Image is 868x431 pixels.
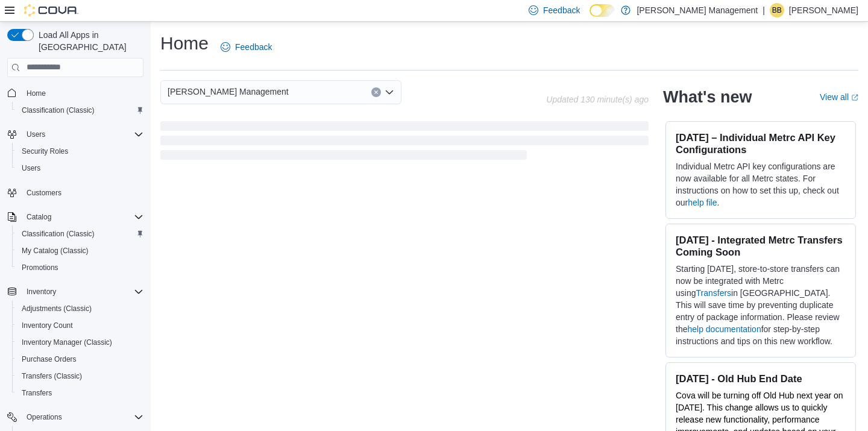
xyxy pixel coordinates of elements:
[17,260,143,275] span: Promotions
[22,105,95,115] span: Classification (Classic)
[17,144,143,159] span: Security Roles
[687,324,761,334] a: help documentation
[12,160,148,177] button: Users
[22,285,61,299] button: Inventory
[12,368,148,385] button: Transfers (Classic)
[17,318,78,333] a: Inventory Count
[22,185,143,200] span: Customers
[22,388,52,398] span: Transfers
[17,352,143,367] span: Purchase Orders
[12,102,148,119] button: Classification (Classic)
[22,186,66,200] a: Customers
[2,184,148,201] button: Customers
[770,3,784,17] div: Brandon Boushie
[17,335,117,350] a: Inventory Manager (Classic)
[2,126,148,143] button: Users
[546,95,649,104] p: Updated 130 minute(s) ago
[2,283,148,300] button: Inventory
[12,334,148,351] button: Inventory Manager (Classic)
[22,410,67,424] button: Operations
[22,229,95,239] span: Classification (Classic)
[22,210,56,224] button: Catalog
[12,317,148,334] button: Inventory Count
[22,210,143,224] span: Catalog
[12,351,148,368] button: Purchase Orders
[12,242,148,259] button: My Catalog (Classic)
[24,4,78,16] img: Cova
[22,86,143,101] span: Home
[2,209,148,225] button: Catalog
[17,227,99,241] a: Classification (Classic)
[22,246,89,256] span: My Catalog (Classic)
[22,304,92,313] span: Adjustments (Classic)
[543,4,580,16] span: Feedback
[216,35,277,59] a: Feedback
[17,335,143,350] span: Inventory Manager (Classic)
[27,89,46,98] span: Home
[688,198,717,207] a: help file
[12,259,148,276] button: Promotions
[34,29,143,53] span: Load All Apps in [GEOGRAPHIC_DATA]
[17,244,93,258] a: My Catalog (Classic)
[22,163,40,173] span: Users
[676,160,846,209] p: Individual Metrc API key configurations are now available for all Metrc states. For instructions ...
[789,3,858,17] p: [PERSON_NAME]
[27,130,45,139] span: Users
[22,263,58,272] span: Promotions
[17,386,143,400] span: Transfers
[17,301,143,316] span: Adjustments (Classic)
[22,86,51,101] a: Home
[22,410,143,424] span: Operations
[17,103,99,118] a: Classification (Classic)
[676,234,846,258] h3: [DATE] - Integrated Metrc Transfers Coming Soon
[22,321,73,330] span: Inventory Count
[168,84,289,99] span: [PERSON_NAME] Management
[27,412,62,422] span: Operations
[676,131,846,156] h3: [DATE] – Individual Metrc API Key Configurations
[17,260,63,275] a: Promotions
[22,146,68,156] span: Security Roles
[22,371,82,381] span: Transfers (Classic)
[590,17,590,17] span: Dark Mode
[17,352,81,367] a: Purchase Orders
[696,288,731,298] a: Transfers
[385,87,394,97] button: Open list of options
[22,127,143,142] span: Users
[17,386,57,400] a: Transfers
[820,92,858,102] a: View allExternal link
[12,300,148,317] button: Adjustments (Classic)
[27,188,61,198] span: Customers
[17,301,96,316] a: Adjustments (Classic)
[12,225,148,242] button: Classification (Classic)
[27,212,51,222] span: Catalog
[22,127,50,142] button: Users
[371,87,381,97] button: Clear input
[763,3,765,17] p: |
[2,84,148,102] button: Home
[17,369,87,383] a: Transfers (Classic)
[12,385,148,401] button: Transfers
[17,161,45,175] a: Users
[772,3,782,17] span: BB
[17,144,73,159] a: Security Roles
[17,318,143,333] span: Inventory Count
[22,338,112,347] span: Inventory Manager (Classic)
[590,4,615,17] input: Dark Mode
[27,287,56,297] span: Inventory
[160,124,649,162] span: Loading
[17,244,143,258] span: My Catalog (Classic)
[22,354,77,364] span: Purchase Orders
[676,263,846,347] p: Starting [DATE], store-to-store transfers can now be integrated with Metrc using in [GEOGRAPHIC_D...
[12,143,148,160] button: Security Roles
[663,87,752,107] h2: What's new
[676,373,846,385] h3: [DATE] - Old Hub End Date
[637,3,758,17] p: [PERSON_NAME] Management
[17,227,143,241] span: Classification (Classic)
[851,94,858,101] svg: External link
[17,161,143,175] span: Users
[17,103,143,118] span: Classification (Classic)
[160,31,209,55] h1: Home
[22,285,143,299] span: Inventory
[235,41,272,53] span: Feedback
[17,369,143,383] span: Transfers (Classic)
